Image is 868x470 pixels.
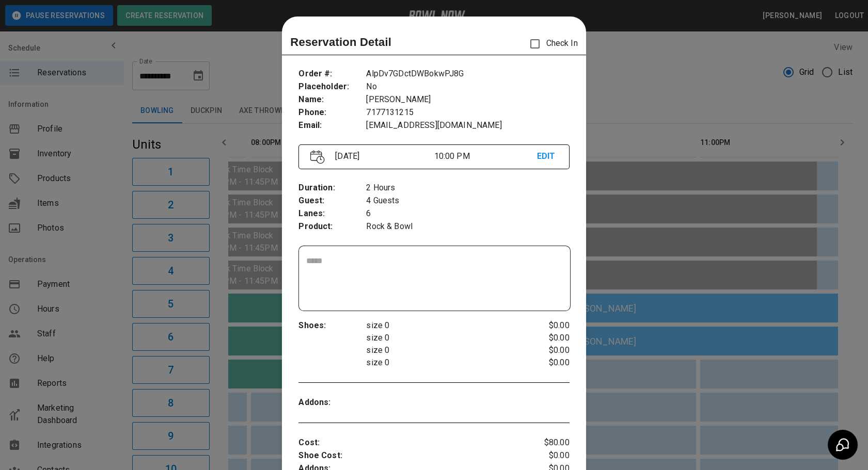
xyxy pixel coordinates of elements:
p: [EMAIL_ADDRESS][DOMAIN_NAME] [366,119,569,132]
p: $80.00 [524,436,569,449]
p: Addons : [298,396,366,409]
p: size 0 [366,356,524,369]
p: $0.00 [524,356,569,369]
p: Placeholder : [298,80,366,93]
p: EDIT [537,150,558,163]
p: [DATE] [331,150,434,163]
p: [PERSON_NAME] [366,93,569,106]
p: 6 [366,207,569,220]
p: $0.00 [524,449,569,462]
p: size 0 [366,332,524,344]
p: Lanes : [298,207,366,220]
p: Order # : [298,68,366,80]
p: 4 Guests [366,195,569,207]
p: Email : [298,119,366,132]
p: 10:00 PM [434,150,536,163]
p: $0.00 [524,332,569,344]
p: size 0 [366,319,524,332]
p: $0.00 [524,344,569,356]
p: Name : [298,93,366,106]
p: Cost : [298,436,524,449]
p: Guest : [298,195,366,207]
p: 7177131215 [366,106,569,119]
p: Rock & Bowl [366,220,569,233]
p: Check In [524,33,577,55]
p: Product : [298,220,366,233]
p: 2 Hours [366,182,569,195]
p: No [366,80,569,93]
p: Phone : [298,106,366,119]
p: size 0 [366,344,524,356]
p: $0.00 [524,319,569,332]
img: Vector [310,150,325,164]
p: Shoes : [298,319,366,332]
p: Shoe Cost : [298,449,524,462]
p: Duration : [298,182,366,195]
p: AlpDv7GDctDWBokwPJ8G [366,68,569,80]
p: Reservation Detail [290,34,391,51]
